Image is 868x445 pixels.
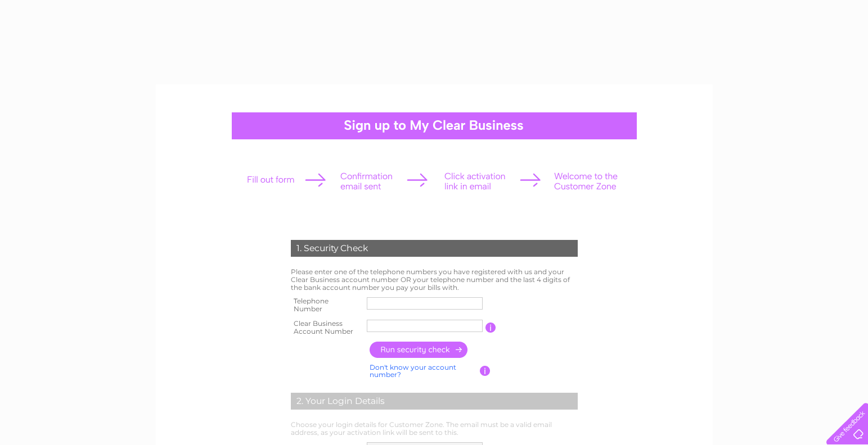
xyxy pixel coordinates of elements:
td: Choose your login details for Customer Zone. The email must be a valid email address, as your act... [288,418,581,439]
input: Information [480,366,491,376]
input: Information [485,323,496,333]
a: Don't know your account number? [370,363,456,379]
th: Clear Business Account Number [288,316,365,339]
th: Telephone Number [288,294,365,316]
div: 2. Your Login Details [291,393,578,410]
div: 1. Security Check [291,240,578,257]
td: Please enter one of the telephone numbers you have registered with us and your Clear Business acc... [288,265,581,294]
